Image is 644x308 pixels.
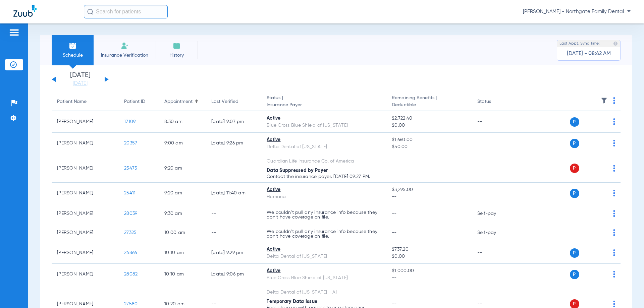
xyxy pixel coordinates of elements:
td: 9:00 AM [159,133,206,154]
span: $50.00 [392,143,466,150]
span: Schedule [57,52,89,59]
td: -- [206,223,261,242]
p: Contact the insurance payer. [DATE] 09:27 PM. [267,174,381,179]
span: 27580 [124,302,138,306]
img: group-dot-blue.svg [613,249,615,256]
img: Schedule [69,42,77,50]
td: [PERSON_NAME] [52,242,119,264]
span: $737.20 [392,246,466,253]
span: $0.00 [392,122,466,129]
td: -- [472,111,517,133]
div: Delta Dental of [US_STATE] - AI [267,289,381,296]
span: Temporary Data Issue [267,299,317,304]
span: P [570,164,579,173]
div: Active [267,115,381,122]
span: Insurance Verification [99,52,151,59]
div: Delta Dental of [US_STATE] [267,253,381,260]
a: [DATE] [60,80,100,87]
div: Patient ID [124,98,145,105]
div: Blue Cross Blue Shield of [US_STATE] [267,274,381,282]
td: [PERSON_NAME] [52,133,119,154]
span: P [570,270,579,279]
img: group-dot-blue.svg [613,140,615,146]
span: -- [392,302,397,306]
span: -- [392,230,397,235]
td: -- [472,133,517,154]
span: 28082 [124,272,138,276]
span: P [570,117,579,127]
span: 27325 [124,230,137,235]
div: Last Verified [211,98,256,105]
span: -- [392,193,466,200]
span: $1,000.00 [392,267,466,274]
th: Status | [261,93,386,111]
p: We couldn’t pull any insurance info because they don’t have coverage on file. [267,210,381,220]
div: Delta Dental of [US_STATE] [267,143,381,150]
td: [PERSON_NAME] [52,183,119,204]
div: Guardian Life Insurance Co. of America [267,158,381,165]
span: $0.00 [392,253,466,260]
div: Patient Name [57,98,87,105]
span: $1,660.00 [392,136,466,143]
span: -- [392,274,466,282]
td: -- [206,204,261,223]
div: Active [267,246,381,253]
div: Patient Name [57,98,113,105]
span: -- [392,166,397,171]
td: Self-pay [472,223,517,242]
img: group-dot-blue.svg [613,165,615,172]
img: Manual Insurance Verification [121,42,129,50]
img: group-dot-blue.svg [613,229,615,236]
span: P [570,248,579,258]
td: 10:10 AM [159,264,206,285]
span: P [570,189,579,198]
div: Blue Cross Blue Shield of [US_STATE] [267,122,381,129]
td: -- [472,242,517,264]
div: Active [267,267,381,274]
td: [PERSON_NAME] [52,204,119,223]
img: group-dot-blue.svg [613,118,615,125]
div: Active [267,186,381,193]
td: [DATE] 11:40 AM [206,183,261,204]
div: Humana [267,193,381,200]
td: [PERSON_NAME] [52,111,119,133]
th: Remaining Benefits | [386,93,472,111]
td: 9:30 AM [159,204,206,223]
td: -- [472,264,517,285]
td: [DATE] 9:29 PM [206,242,261,264]
span: 25475 [124,166,137,171]
td: 9:20 AM [159,183,206,204]
td: 10:10 AM [159,242,206,264]
td: [DATE] 9:07 PM [206,111,261,133]
p: We couldn’t pull any insurance info because they don’t have coverage on file. [267,229,381,239]
td: 10:00 AM [159,223,206,242]
img: group-dot-blue.svg [613,301,615,307]
li: [DATE] [60,72,100,87]
td: -- [472,183,517,204]
img: group-dot-blue.svg [613,190,615,196]
td: -- [472,154,517,183]
div: Appointment [164,98,193,105]
td: [PERSON_NAME] [52,264,119,285]
td: [PERSON_NAME] [52,223,119,242]
img: Search Icon [87,9,93,15]
span: -- [392,211,397,216]
span: P [570,139,579,148]
td: 8:30 AM [159,111,206,133]
td: [PERSON_NAME] [52,154,119,183]
span: [PERSON_NAME] - Northgate Family Dental [523,8,631,15]
img: hamburger-icon [9,28,19,37]
span: 17109 [124,119,136,124]
span: [DATE] - 08:42 AM [567,50,611,57]
span: 20357 [124,141,137,145]
td: 9:20 AM [159,154,206,183]
div: Patient ID [124,98,154,105]
td: [DATE] 9:26 PM [206,133,261,154]
span: $2,722.40 [392,115,466,122]
td: Self-pay [472,204,517,223]
span: Data Suppressed by Payer [267,168,328,173]
span: 25411 [124,191,136,195]
img: group-dot-blue.svg [613,271,615,278]
div: Appointment [164,98,201,105]
span: History [161,52,193,59]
